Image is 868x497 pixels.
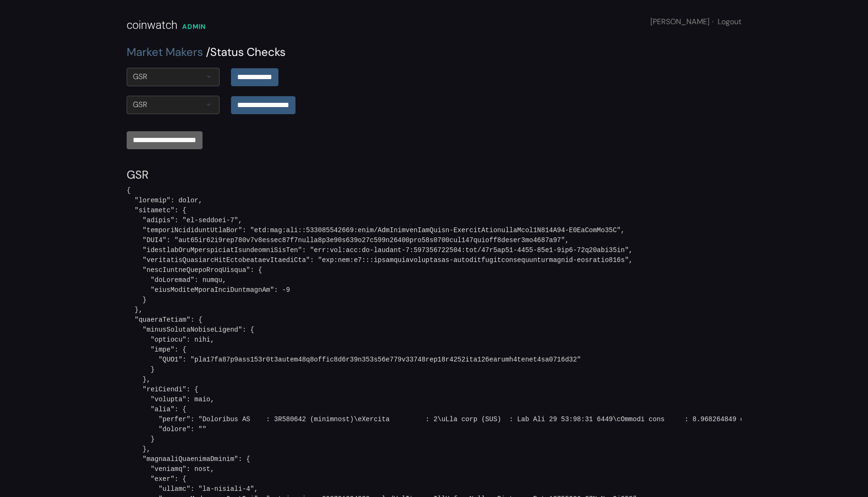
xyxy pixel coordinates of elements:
h4: GSR [127,168,741,182]
a: Logout [718,17,741,27]
span: / [206,45,210,59]
div: GSR [133,71,148,82]
div: [PERSON_NAME] [650,16,741,27]
div: Status Checks [127,44,741,61]
span: · [712,17,713,27]
div: ADMIN [182,22,206,32]
a: Market Makers [127,45,203,59]
div: GSR [133,99,148,110]
div: coinwatch [127,17,177,34]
